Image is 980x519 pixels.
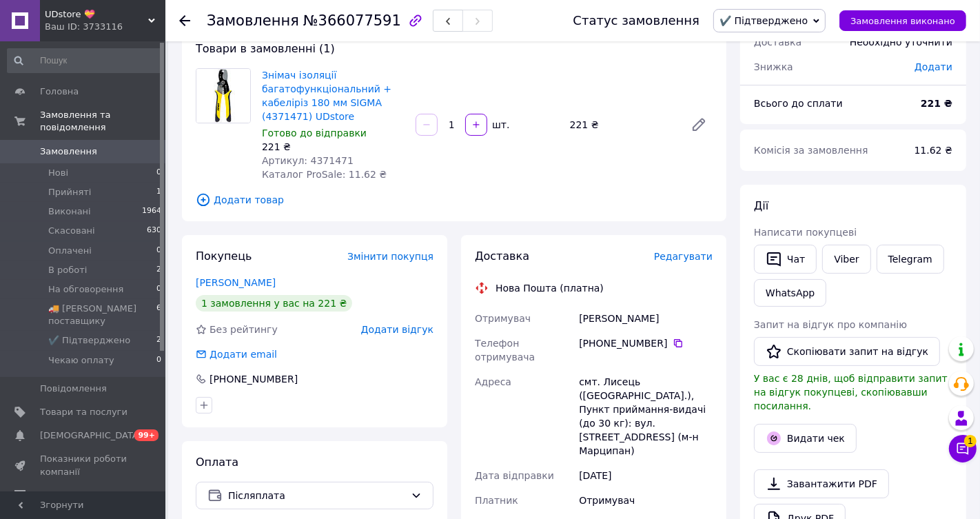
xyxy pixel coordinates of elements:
span: Оплата [196,456,238,469]
span: 630 [147,225,161,237]
div: 221 ₴ [564,115,680,134]
span: Артикул: 4371471 [262,155,354,166]
span: Написати покупцеві [754,227,857,238]
span: 1964 [142,205,161,218]
span: Товари в замовленні (1) [196,42,335,55]
input: Пошук [7,48,163,73]
span: Без рейтингу [210,324,278,335]
a: Telegram [877,245,944,274]
span: Відгуки [40,489,76,502]
span: Покупець [196,250,252,263]
span: 0 [156,245,161,257]
a: Редагувати [685,111,713,139]
div: Ваш ID: 3733116 [45,21,165,33]
span: ✔️ Підтверджено [48,334,130,347]
span: 6 [156,303,161,327]
span: Дії [754,199,768,212]
button: Скопіювати запит на відгук [754,337,940,366]
span: Головна [40,85,79,98]
span: Платник [475,495,518,506]
span: 0 [156,354,161,367]
span: 1 [156,186,161,199]
span: 99+ [134,429,159,441]
span: Телефон отримувача [475,338,535,363]
div: Додати email [194,347,278,361]
span: 2 [156,334,161,347]
a: Viber [822,245,870,274]
span: Оплачені [48,245,92,257]
span: Додати товар [196,192,713,207]
span: Доставка [754,37,802,48]
span: Доставка [475,250,529,263]
b: 221 ₴ [921,98,952,109]
span: Змінити покупця [347,251,433,262]
a: WhatsApp [754,279,826,307]
span: Повідомлення [40,383,107,395]
span: Чекаю оплату [48,354,114,367]
button: Видати чек [754,424,857,453]
a: Завантажити PDF [754,469,889,498]
span: Додати відгук [361,324,433,335]
span: Прийняті [48,186,91,199]
div: [PHONE_NUMBER] [579,336,713,350]
span: На обговорення [48,283,123,296]
span: 🚚 [PERSON_NAME] поставщику [48,303,156,327]
div: Додати email [208,347,278,361]
span: Товари та послуги [40,406,127,418]
div: 1 замовлення у вас на 221 ₴ [196,295,352,312]
span: В роботі [48,264,87,276]
span: 1 [964,431,977,443]
div: [DATE] [576,463,715,488]
span: Всього до сплати [754,98,843,109]
a: [PERSON_NAME] [196,277,276,288]
span: №366077591 [303,12,401,29]
span: Післяплата [228,488,405,503]
span: Каталог ProSale: 11.62 ₴ [262,169,387,180]
span: 11.62 ₴ [915,145,952,156]
div: Повернутися назад [179,14,190,28]
div: шт. [489,118,511,132]
div: Статус замовлення [573,14,700,28]
span: Замовлення [207,12,299,29]
div: 221 ₴ [262,140,405,154]
button: Чат [754,245,817,274]
span: У вас є 28 днів, щоб відправити запит на відгук покупцеві, скопіювавши посилання. [754,373,948,411]
div: [PHONE_NUMBER] [208,372,299,386]
span: Замовлення та повідомлення [40,109,165,134]
img: Знімач ізоляції багатофункціональний + кабеліріз 180 мм SIGMA (4371471) UDstore [196,69,250,123]
div: смт. Лисець ([GEOGRAPHIC_DATA].), Пункт приймання-видачі (до 30 кг): вул. [STREET_ADDRESS] (м-н М... [576,369,715,463]
span: Готово до відправки [262,128,367,139]
a: Знімач ізоляції багатофункціональний + кабеліріз 180 мм SIGMA (4371471) UDstore [262,70,391,122]
button: Замовлення виконано [839,10,966,31]
span: Замовлення [40,145,97,158]
span: Показники роботи компанії [40,453,127,478]
span: Дата відправки [475,470,554,481]
span: Запит на відгук про компанію [754,319,907,330]
div: Нова Пошта (платна) [492,281,607,295]
span: Комісія за замовлення [754,145,868,156]
div: [PERSON_NAME] [576,306,715,331]
span: Виконані [48,205,91,218]
span: Адреса [475,376,511,387]
span: Скасовані [48,225,95,237]
span: UDstore 💝 [45,8,148,21]
span: Нові [48,167,68,179]
div: Отримувач [576,488,715,513]
span: 2 [156,264,161,276]
div: Необхідно уточнити [841,27,961,57]
span: 0 [156,283,161,296]
span: Отримувач [475,313,531,324]
button: Чат з покупцем1 [949,435,977,462]
span: 0 [156,167,161,179]
span: Замовлення виконано [850,16,955,26]
span: Редагувати [654,251,713,262]
span: Додати [915,61,952,72]
span: Знижка [754,61,793,72]
span: [DEMOGRAPHIC_DATA] [40,429,142,442]
span: ✔️ Підтверджено [719,15,808,26]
